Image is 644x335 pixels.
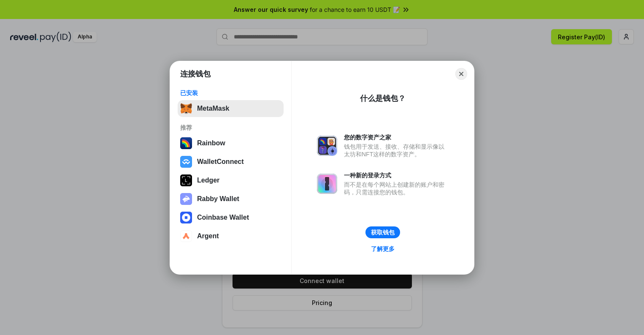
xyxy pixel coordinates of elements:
div: Ledger [197,177,219,184]
button: Ledger [178,172,284,189]
img: svg+xml,%3Csvg%20width%3D%2228%22%20height%3D%2228%22%20viewBox%3D%220%200%2028%2028%22%20fill%3D... [180,156,192,168]
div: Coinbase Wallet [197,214,249,221]
button: Rabby Wallet [178,191,284,207]
button: Close [455,68,467,80]
div: Rainbow [197,139,225,147]
div: 了解更多 [371,245,395,253]
div: 您的数字资产之家 [344,133,449,141]
img: svg+xml,%3Csvg%20fill%3D%22none%22%20height%3D%2233%22%20viewBox%3D%220%200%2035%2033%22%20width%... [180,103,192,114]
div: 而不是在每个网站上创建新的账户和密码，只需连接您的钱包。 [344,181,449,196]
button: Rainbow [178,135,284,152]
img: svg+xml,%3Csvg%20width%3D%2228%22%20height%3D%2228%22%20viewBox%3D%220%200%2028%2028%22%20fill%3D... [180,212,192,223]
button: Argent [178,228,284,245]
img: svg+xml,%3Csvg%20width%3D%22120%22%20height%3D%22120%22%20viewBox%3D%220%200%20120%20120%22%20fil... [180,137,192,149]
button: WalletConnect [178,153,284,170]
a: 了解更多 [366,243,400,254]
div: 已安装 [180,89,281,97]
img: svg+xml,%3Csvg%20xmlns%3D%22http%3A%2F%2Fwww.w3.org%2F2000%2Fsvg%22%20fill%3D%22none%22%20viewBox... [317,174,337,194]
div: 钱包用于发送、接收、存储和显示像以太坊和NFT这样的数字资产。 [344,143,449,158]
button: Coinbase Wallet [178,209,284,226]
div: WalletConnect [197,158,244,166]
div: MetaMask [197,105,229,112]
h1: 连接钱包 [180,69,211,79]
img: svg+xml,%3Csvg%20xmlns%3D%22http%3A%2F%2Fwww.w3.org%2F2000%2Fsvg%22%20fill%3D%22none%22%20viewBox... [317,136,337,156]
div: 推荐 [180,124,281,131]
div: Rabby Wallet [197,195,239,203]
div: Argent [197,232,219,240]
button: 获取钱包 [365,226,400,238]
img: svg+xml,%3Csvg%20xmlns%3D%22http%3A%2F%2Fwww.w3.org%2F2000%2Fsvg%22%20width%3D%2228%22%20height%3... [180,174,192,186]
img: svg+xml,%3Csvg%20xmlns%3D%22http%3A%2F%2Fwww.w3.org%2F2000%2Fsvg%22%20fill%3D%22none%22%20viewBox... [180,193,192,205]
button: MetaMask [178,100,284,117]
div: 什么是钱包？ [360,93,406,103]
img: svg+xml,%3Csvg%20width%3D%2228%22%20height%3D%2228%22%20viewBox%3D%220%200%2028%2028%22%20fill%3D... [180,230,192,242]
div: 一种新的登录方式 [344,172,449,179]
div: 获取钱包 [371,229,395,236]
